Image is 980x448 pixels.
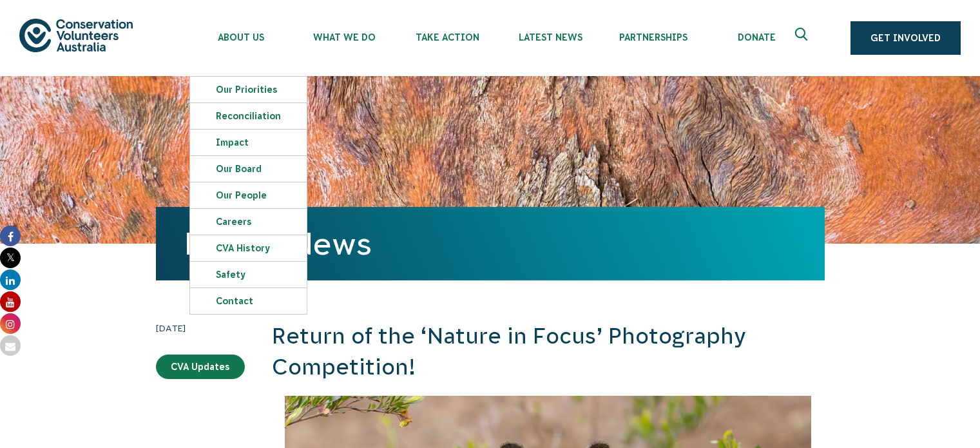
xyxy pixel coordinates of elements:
a: Our Priorities [190,77,307,102]
a: Our Board [190,156,307,182]
span: Expand search box [795,28,811,48]
time: [DATE] [156,321,245,335]
span: Donate [705,32,808,43]
a: Safety [190,262,307,287]
a: Our People [190,182,307,208]
h2: Return of the ‘Nature in Focus’ Photography Competition! [272,321,825,382]
span: What We Do [293,32,396,43]
a: Get Involved [850,21,961,55]
a: CVA history [190,235,307,261]
a: CVA Updates [156,355,245,379]
span: Take Action [396,32,499,43]
button: Expand search box Close search box [787,23,818,54]
img: logo.svg [19,19,133,52]
span: Partnerships [602,32,705,43]
a: Reconciliation [190,103,307,129]
a: Latest News [184,226,372,261]
span: Latest News [499,32,602,43]
span: About Us [189,32,293,43]
a: Careers [190,209,307,235]
a: Impact [190,130,307,155]
a: Contact [190,288,307,314]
